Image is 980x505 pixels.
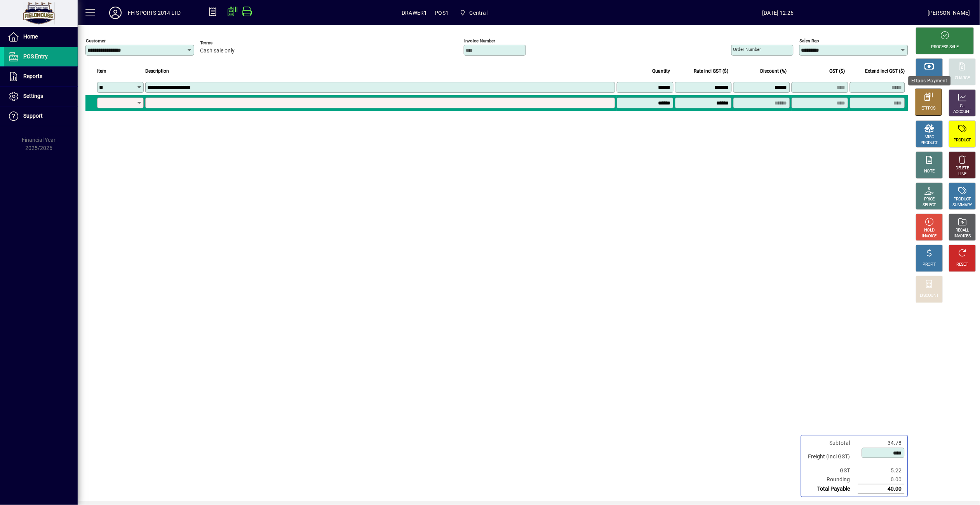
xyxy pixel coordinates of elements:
span: Reports [23,73,42,79]
div: PROCESS SALE [931,44,959,50]
span: Extend incl GST ($) [865,67,905,75]
div: Eftpos Payment [909,76,951,85]
div: EFTPOS [922,106,936,111]
td: GST [804,466,858,475]
div: PRODUCT [954,197,971,202]
mat-label: Sales rep [800,38,819,44]
td: Subtotal [804,439,858,448]
td: Freight (Incl GST) [804,448,858,466]
td: 34.78 [858,439,905,448]
td: Total Payable [804,484,858,494]
div: PRODUCT [921,140,938,146]
span: Settings [23,93,43,99]
div: DELETE [956,165,969,171]
td: 40.00 [858,484,905,494]
div: PRODUCT [954,138,971,143]
span: Support [23,113,43,119]
span: Item [97,67,106,75]
mat-label: Order number [733,47,761,52]
span: Quantity [653,67,670,75]
span: Discount (%) [761,67,787,75]
div: CHARGE [955,75,970,81]
span: Central [456,6,491,20]
span: Home [23,33,38,40]
a: Support [4,106,78,126]
mat-label: Invoice number [464,38,495,44]
span: POS Entry [23,53,48,59]
div: DISCOUNT [920,293,939,299]
span: Central [470,7,487,19]
a: Reports [4,67,78,86]
div: SUMMARY [953,202,972,208]
a: Settings [4,87,78,106]
div: PRICE [924,197,935,202]
div: HOLD [924,228,935,233]
mat-label: Customer [86,38,106,44]
div: MISC [925,134,934,140]
span: POS1 [435,7,449,19]
div: NOTE [924,169,935,174]
button: Profile [103,6,128,20]
span: GST ($) [830,67,845,75]
div: RESET [957,262,968,268]
td: 0.00 [858,475,905,484]
td: 5.22 [858,466,905,475]
a: Home [4,27,78,47]
span: DRAWER1 [402,7,427,19]
span: Cash sale only [200,48,235,54]
div: FH SPORTS 2014 LTD [128,7,181,19]
div: INVOICES [954,233,971,239]
div: PROFIT [923,262,936,268]
div: GL [960,103,965,109]
span: [DATE] 12:26 [628,7,928,19]
span: Terms [200,40,247,45]
div: SELECT [923,202,936,208]
div: INVOICE [922,233,936,239]
div: RECALL [956,228,970,233]
div: ACCOUNT [954,109,971,115]
div: [PERSON_NAME] [928,7,970,19]
td: Rounding [804,475,858,484]
div: LINE [959,171,966,177]
div: CASH [924,75,935,81]
span: Description [145,67,169,75]
span: Rate incl GST ($) [694,67,729,75]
